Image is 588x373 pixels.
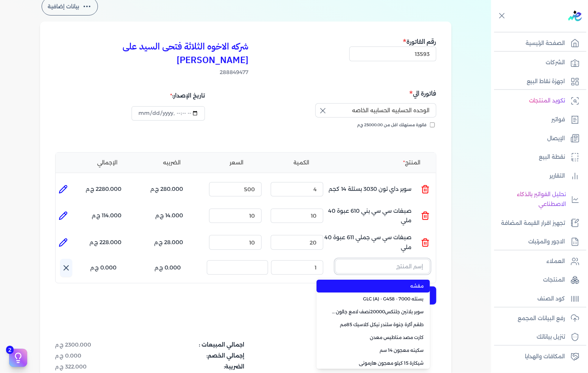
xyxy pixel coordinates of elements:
[332,308,424,315] span: سوبر بلاتين جلتكس20000نصف لامع جالون 2.7 لتر Base A
[77,159,138,167] li: الإجمالي
[248,88,436,98] h5: فاتورة الي
[349,46,436,61] input: رقم الفاتورة
[539,152,565,162] p: نقطة البيع
[548,134,565,144] p: الإيصال
[491,93,583,109] a: تكويد المنتجات
[527,77,565,87] p: اجهزة نقاط البيع
[501,218,565,228] p: تجهيز اقرار القيمة المضافة
[120,352,245,360] dt: إجمالي الخصم:
[491,234,583,250] a: الاجور والمرتبات
[550,171,565,181] p: التقارير
[55,341,115,349] dd: 2300.000 ج.م
[491,311,583,327] a: رفع البيانات المجمع
[529,96,565,106] p: تكويد المنتجات
[491,74,583,90] a: اجهزة نقاط البيع
[526,39,565,48] p: الصفحة الرئيسية
[141,159,203,167] li: الضريبه
[332,296,424,302] span: بستله 7000 - GLC (A) - G458
[349,37,436,46] h5: رقم الفاتورة
[491,112,583,128] a: فواتير
[538,294,565,304] p: كود الصنف
[491,168,583,184] a: التقارير
[332,360,424,367] span: شيكارة 15 كيلو معجون هارمونى
[332,321,424,328] span: طقم أكرة جنوة سلندر نيكل كلاسيك 85مم
[155,263,181,273] p: 0.000 ج.م
[329,179,412,200] p: سوبر داي تون 3030 بستلة 14 كجم
[491,131,583,147] a: الإيصال
[357,122,427,128] span: فاتورة مستهلك اقل من 25000.00 ج.م
[332,283,424,289] span: مقشه
[86,184,122,194] p: 2280.000 ج.م
[206,159,268,167] li: السعر
[150,184,183,194] p: 280.000 ج.م
[90,263,117,273] p: 0.000 ج.م
[430,122,435,127] input: فاتورة مستهلك اقل من 25000.00 ج.م
[495,190,566,209] p: تحليل الفواتير بالذكاء الاصطناعي
[271,159,332,167] li: الكمية
[491,215,583,231] a: تجهيز اقرار القيمة المضافة
[547,257,565,266] p: العملاء
[315,103,436,118] input: إسم الشركة
[6,346,14,354] span: 2
[491,254,583,269] a: العملاء
[335,259,430,274] input: إسم المنتج
[55,68,249,76] span: 288849477
[332,347,424,354] span: سكينه معجون 14 سم
[491,349,583,365] a: المكافات والهدايا
[568,11,582,21] img: logo
[546,58,565,68] p: الشركات
[55,40,249,67] h3: شركه الاخوه الثلاثة فتحى السيد على [PERSON_NAME]
[525,352,565,362] p: المكافات والهدايا
[518,314,565,323] p: رفع البيانات المجمع
[55,363,115,371] dd: 322.000 ج.م
[491,272,583,288] a: المنتجات
[491,187,583,212] a: تحليل الفواتير بالذكاء الاصطناعي
[316,278,430,369] ul: إسم المنتج
[528,237,565,247] p: الاجور والمرتبات
[132,88,205,103] div: تاريخ الإصدار:
[491,329,583,345] a: تنزيل بياناتك
[55,352,115,360] dd: 0.000 ج.م
[543,275,565,285] p: المنتجات
[537,332,565,342] p: تنزيل بياناتك
[335,159,430,167] li: المنتج
[9,349,27,367] button: 2
[92,211,122,221] p: 114.000 ج.م
[155,211,183,221] p: 14.000 ج.م
[315,103,436,121] button: إسم الشركة
[491,55,583,71] a: الشركات
[491,149,583,165] a: نقطة البيع
[120,363,245,371] dt: الضريبة:
[317,206,412,226] p: صبغات سي سي بني 610 عبوة 40 ملي
[491,291,583,307] a: كود الصنف
[154,238,183,248] p: 28.000 ج.م
[120,341,245,349] dt: اجمالي المبيعات :
[90,238,122,248] p: 228.000 ج.م
[491,36,583,51] a: الصفحة الرئيسية
[317,232,412,252] p: صبغات سي سي جملي 611 عبوة 40 ملي
[335,259,430,277] button: إسم المنتج
[332,334,424,341] span: كارت مصد مناطيس معدن
[552,115,565,125] p: فواتير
